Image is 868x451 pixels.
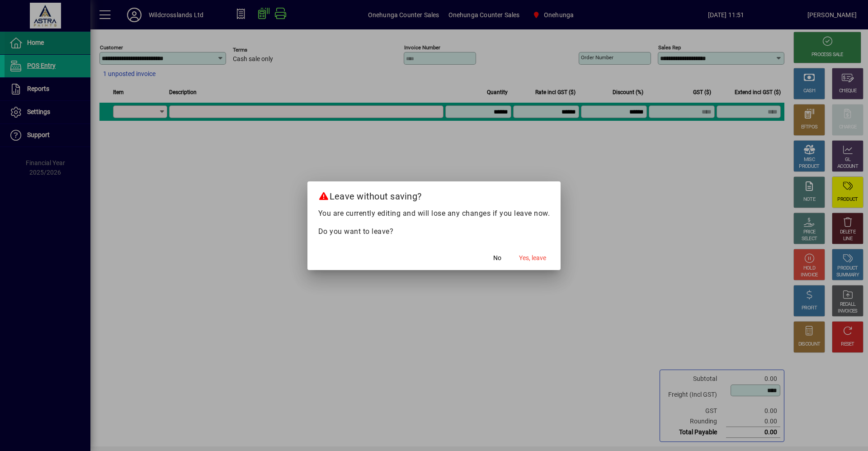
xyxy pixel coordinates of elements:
p: You are currently editing and will lose any changes if you leave now. [318,208,550,219]
h2: Leave without saving? [307,181,561,208]
span: No [493,253,501,263]
p: Do you want to leave? [318,226,550,237]
button: No [483,250,512,266]
button: Yes, leave [515,250,550,266]
span: Yes, leave [519,253,546,263]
